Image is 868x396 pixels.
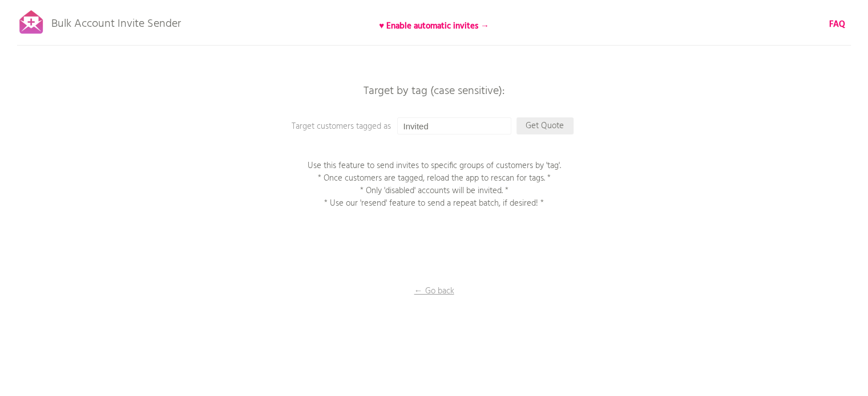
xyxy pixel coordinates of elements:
b: ♥ Enable automatic invites → [379,19,489,33]
a: FAQ [829,18,845,31]
p: Target by tag (case sensitive): [263,85,605,97]
input: Enter a tag... [397,117,511,134]
p: Target customers tagged as [292,120,520,133]
b: FAQ [829,18,845,31]
p: Get Quote [516,117,574,134]
p: ← Go back [377,285,491,297]
p: Use this feature to send invites to specific groups of customers by 'tag'. * Once customers are t... [292,160,577,210]
p: Bulk Account Invite Sender [51,7,181,35]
